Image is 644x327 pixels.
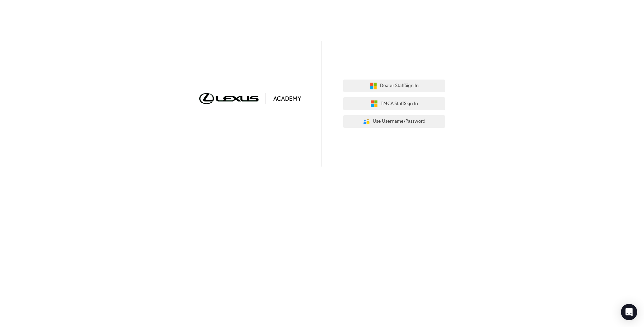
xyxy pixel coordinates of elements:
img: Trak [199,93,301,104]
span: Use Username/Password [373,118,425,125]
button: TMCA StaffSign In [343,97,445,110]
button: Use Username/Password [343,115,445,128]
span: Dealer Staff Sign In [380,82,419,90]
button: Dealer StaffSign In [343,80,445,92]
div: Open Intercom Messenger [621,304,637,320]
span: TMCA Staff Sign In [381,100,418,108]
